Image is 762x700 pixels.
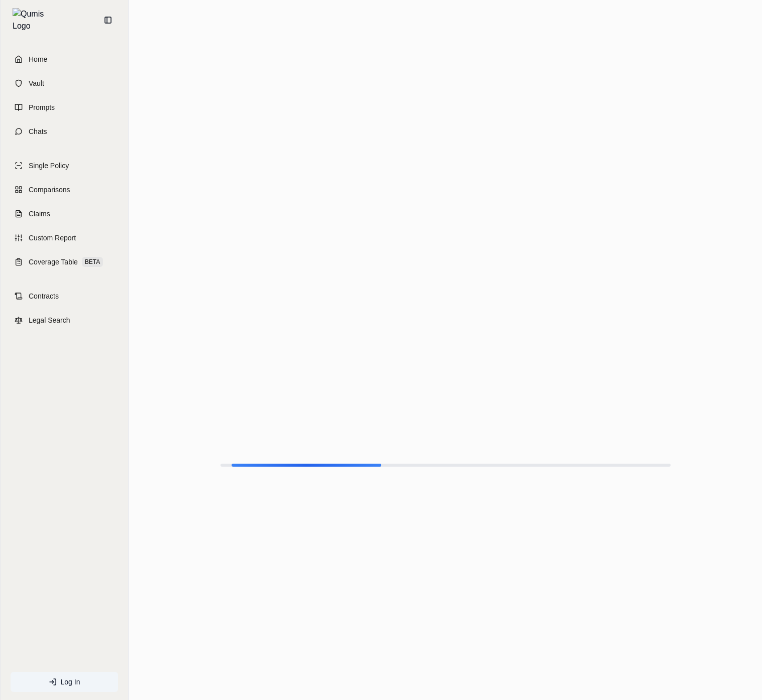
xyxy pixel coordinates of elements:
a: Comparisons [7,179,122,201]
a: Single Policy [7,155,122,177]
span: Legal Search [29,315,70,325]
a: Claims [7,203,122,225]
span: Log In [61,677,80,687]
a: Coverage TableBETA [7,251,122,273]
span: Coverage Table [29,257,78,267]
a: Contracts [7,285,122,307]
a: Chats [7,120,122,143]
span: Claims [29,209,50,219]
span: Prompts [29,102,55,112]
span: BETA [82,257,103,267]
span: Chats [29,126,47,136]
span: Single Policy [29,161,69,171]
span: Home [29,54,47,64]
span: Comparisons [29,185,70,195]
a: Home [7,48,122,70]
span: Custom Report [29,233,76,243]
a: Vault [7,72,122,94]
a: Custom Report [7,227,122,249]
a: Legal Search [7,309,122,331]
span: Contracts [29,291,59,301]
a: Prompts [7,96,122,118]
a: Log In [11,672,118,692]
img: Qumis Logo [13,8,50,32]
button: Collapse sidebar [100,12,116,28]
span: Vault [29,78,44,88]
